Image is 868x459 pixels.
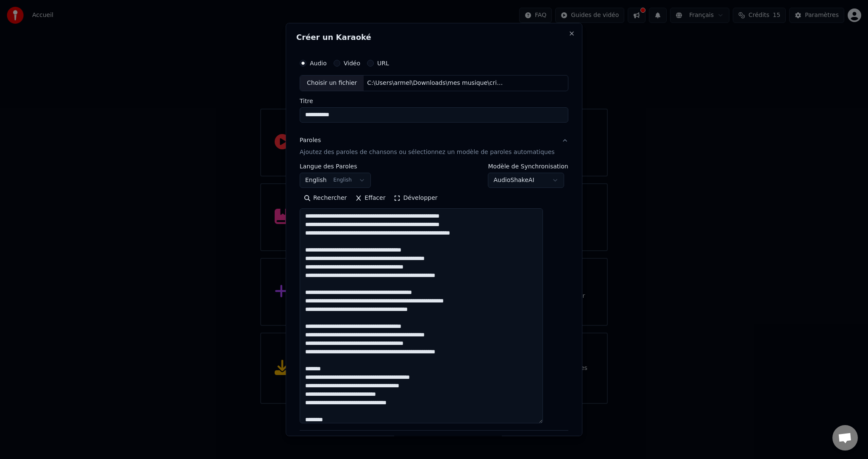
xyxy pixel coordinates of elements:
p: Ajoutez des paroles de chansons ou sélectionnez un modèle de paroles automatiques [300,148,555,157]
label: URL [377,60,389,66]
button: Effacer [351,191,389,205]
label: Modèle de Synchronisation [488,163,568,169]
label: Langue des Paroles [300,163,371,169]
label: Audio [310,60,327,66]
button: Développer [390,191,442,205]
div: C:\Users\armel\Downloads\mes musique\cri du cœur.mp3 [364,79,508,87]
h2: Créer un Karaoké [296,34,572,41]
div: Paroles [300,136,321,145]
label: Vidéo [344,60,360,66]
label: Titre [300,98,568,104]
div: Choisir un fichier [300,76,364,91]
button: ParolesAjoutez des paroles de chansons ou sélectionnez un modèle de paroles automatiques [300,129,568,163]
button: Rechercher [300,191,351,205]
div: ParolesAjoutez des paroles de chansons ou sélectionnez un modèle de paroles automatiques [300,163,568,430]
